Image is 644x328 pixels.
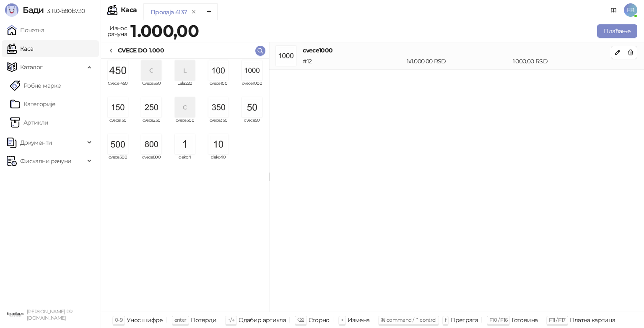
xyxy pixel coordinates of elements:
[175,60,195,81] div: L
[104,81,131,94] span: Cvece 450
[205,118,232,131] span: cvece350
[450,315,478,325] div: Претрага
[141,97,161,117] img: Slika
[607,3,621,17] a: Документација
[597,24,637,38] button: Плаћање
[20,59,43,75] span: Каталог
[175,97,195,117] div: C
[23,5,44,15] span: Бади
[10,77,61,94] a: Робне марке
[570,315,615,325] div: Платна картица
[489,317,507,323] span: F10 / F16
[205,155,232,168] span: dekor10
[171,118,198,131] span: cvece300
[20,153,71,169] span: Фискални рачуни
[205,81,232,94] span: cvece100
[118,46,164,55] div: CVECE DO 1.000
[208,134,229,154] img: Slika
[10,114,49,131] a: ArtikliАртикли
[381,317,436,323] span: ⌘ command / ⌃ control
[191,315,217,325] div: Потврди
[138,118,165,131] span: cvece250
[208,97,229,117] img: Slika
[201,3,218,20] button: Add tab
[7,22,44,39] a: Почетна
[138,81,165,94] span: Cvece550
[171,81,198,94] span: Lala220
[115,317,122,323] span: 0-9
[101,59,269,312] div: grid
[171,155,198,168] span: dekor1
[5,3,18,17] img: Logo
[512,315,538,325] div: Готовина
[20,134,52,151] span: Документи
[44,7,85,15] span: 3.11.0-b80b730
[127,315,163,325] div: Унос шифре
[7,306,23,323] img: 64x64-companyLogo-0e2e8aaa-0bd2-431b-8613-6e3c65811325.png
[405,57,511,66] div: 1 x 1.000,00 RSD
[297,317,304,323] span: ⌫
[108,134,128,154] img: Slika
[141,134,161,154] img: Slika
[208,60,229,81] img: Slika
[242,97,262,117] img: Slika
[309,315,330,325] div: Сторно
[348,315,369,325] div: Измена
[104,155,131,168] span: cvece500
[121,7,137,13] div: Каса
[175,134,195,154] img: Slika
[242,60,262,81] img: Slika
[27,309,73,321] small: [PERSON_NAME] PR [DOMAIN_NAME]
[301,57,405,66] div: # 12
[188,8,199,16] button: remove
[151,8,187,17] div: Продаја 4137
[106,23,129,39] div: Износ рачуна
[108,97,128,117] img: Slika
[341,317,343,323] span: +
[130,21,199,41] strong: 1.000,00
[138,155,165,168] span: cvece800
[141,60,161,81] div: C
[228,317,234,323] span: ↑/↓
[7,40,33,57] a: Каса
[549,317,565,323] span: F11 / F17
[445,317,446,323] span: f
[108,60,128,81] img: Slika
[239,315,286,325] div: Одабир артикла
[104,118,131,131] span: cvece150
[303,46,611,55] h4: cvece1000
[511,57,613,66] div: 1.000,00 RSD
[174,317,187,323] span: enter
[624,3,637,17] span: EB
[10,96,56,112] a: Категорије
[239,118,265,131] span: cvece50
[239,81,265,94] span: cvece1000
